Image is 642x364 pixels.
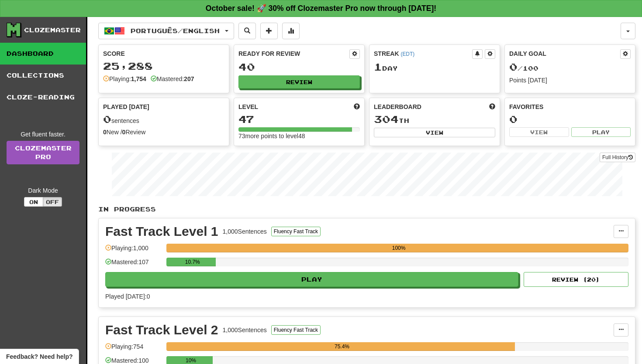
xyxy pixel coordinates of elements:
[238,114,360,125] div: 47
[238,61,360,72] div: 40
[24,26,81,34] div: Clozemaster
[103,113,111,125] span: 0
[524,272,628,287] button: Review (20)
[571,127,631,137] button: Play
[103,75,146,83] div: Playing:
[260,23,278,39] button: Add sentence to collection
[131,27,220,34] span: Português / English
[400,51,414,57] a: (EDT)
[509,114,631,125] div: 0
[169,258,216,266] div: 10.7%
[509,127,569,137] button: View
[105,293,150,300] span: Played [DATE]: 0
[374,114,495,125] div: th
[184,75,194,82] strong: 207
[374,128,495,137] button: View
[7,186,79,195] div: Dark Mode
[7,130,79,139] div: Get fluent faster.
[238,49,349,58] div: Ready for Review
[374,61,495,73] div: Day
[374,49,472,58] div: Streak
[374,61,382,73] span: 1
[238,23,256,39] button: Search sentences
[271,227,321,236] button: Fluency Fast Track
[509,76,631,85] div: Points [DATE]
[122,129,126,136] strong: 0
[105,244,162,258] div: Playing: 1,000
[24,197,43,207] button: On
[7,141,79,164] a: ClozemasterPro
[223,227,267,236] div: 1,000 Sentences
[223,326,267,334] div: 1,000 Sentences
[169,342,514,351] div: 75.4%
[43,197,62,207] button: Off
[103,61,224,71] div: 25,288
[131,75,146,82] strong: 1,754
[509,61,518,73] span: 0
[103,49,224,58] div: Score
[103,114,224,125] div: sentences
[105,323,218,337] div: Fast Track Level 2
[105,258,162,272] div: Mastered: 107
[206,4,436,13] strong: October sale! 🚀 30% off Clozemaster Pro now through [DATE]!
[98,23,234,39] button: Português/English
[105,342,162,357] div: Playing: 754
[374,102,421,111] span: Leaderboard
[509,49,620,59] div: Daily Goal
[374,113,399,125] span: 304
[103,129,107,136] strong: 0
[509,102,631,111] div: Favorites
[169,244,628,252] div: 100%
[6,352,72,361] span: Open feedback widget
[103,128,224,136] div: New / Review
[238,132,360,140] div: 73 more points to level 48
[600,153,635,162] button: Full History
[238,75,360,88] button: Review
[282,23,300,39] button: More stats
[103,102,149,111] span: Played [DATE]
[354,102,360,111] span: Score more points to level up
[151,75,194,83] div: Mastered:
[105,272,518,287] button: Play
[509,65,538,72] span: / 100
[271,325,321,335] button: Fluency Fast Track
[105,225,218,238] div: Fast Track Level 1
[489,102,495,111] span: This week in points, UTC
[238,102,258,111] span: Level
[98,205,635,214] p: In Progress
